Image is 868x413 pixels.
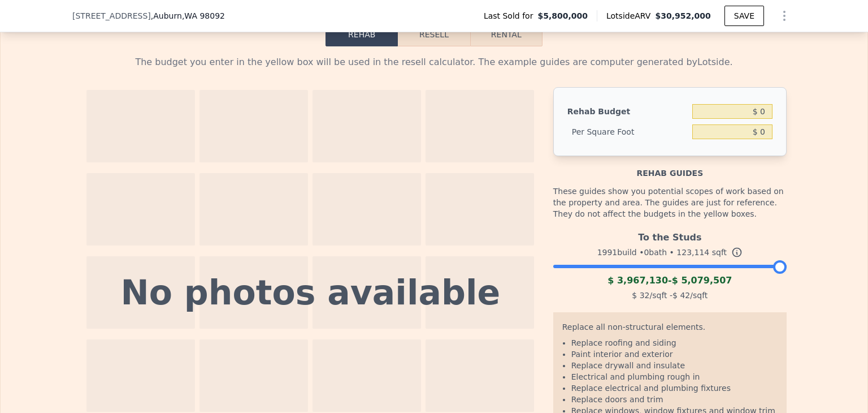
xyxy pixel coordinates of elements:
span: $ 3,967,130 [607,275,668,286]
div: Rehab guides [553,156,787,179]
li: Replace electrical and plumbing fixtures [571,382,778,394]
span: $30,952,000 [655,11,710,20]
li: Replace roofing and siding [571,337,778,349]
li: Replace drywall and insulate [571,360,778,371]
div: Per Square Foot [567,122,688,142]
div: - [553,274,787,287]
span: $5,800,000 [537,10,588,21]
div: Rehab Budget [567,101,688,122]
span: , WA 98092 [182,11,225,20]
span: 123,114 [676,248,709,257]
div: No photos available [121,276,501,309]
span: Last Sold for [484,10,538,21]
li: Electrical and plumbing rough in [571,371,778,382]
span: , Auburn [151,10,225,21]
button: Rehab [325,23,398,46]
button: Resell [398,23,470,46]
span: $ 5,079,507 [672,275,732,286]
div: /sqft - /sqft [553,287,787,303]
li: Replace doors and trim [571,394,778,405]
div: These guides show you potential scopes of work based on the property and area. The guides are jus... [553,179,787,226]
span: $ 32 [632,291,649,300]
div: The budget you enter in the yellow box will be used in the resell calculator. The example guides ... [81,55,787,69]
div: 1991 build • 0 bath • sqft [553,244,787,260]
span: Lotside ARV [606,10,655,21]
button: Rental [470,23,542,46]
div: Replace all non-structural elements. [562,321,778,337]
div: To the Studs [553,226,787,244]
button: SAVE [724,6,764,26]
button: Show Options [773,5,796,27]
span: [STREET_ADDRESS] [72,10,151,21]
li: Paint interior and exterior [571,349,778,360]
span: $ 42 [672,291,690,300]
